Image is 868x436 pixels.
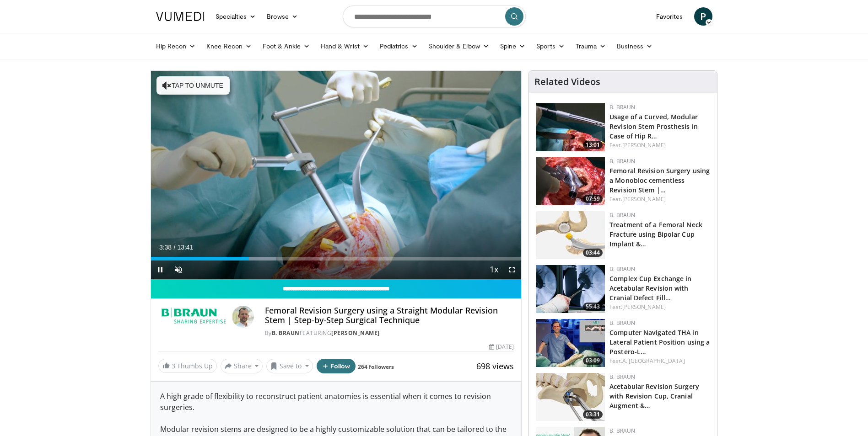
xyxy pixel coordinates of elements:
[536,157,605,205] img: 97950487-ad54-47b6-9334-a8a64355b513.150x105_q85_crop-smart_upscale.jpg
[609,373,635,381] a: B. Braun
[536,211,605,259] img: dd541074-bb98-4b7d-853b-83c717806bb5.jpg.150x105_q85_crop-smart_upscale.jpg
[536,103,605,151] a: 13:01
[622,303,666,311] a: [PERSON_NAME]
[611,37,658,55] a: Business
[423,37,495,55] a: Shoulder & Elbow
[495,37,531,55] a: Spine
[151,261,169,279] button: Pause
[485,261,503,279] button: Playback Rate
[694,7,712,26] a: P
[158,306,228,328] img: B. Braun
[609,319,635,327] a: B. Braun
[159,244,172,251] span: 3:38
[570,37,612,55] a: Trauma
[272,329,300,337] a: B. Braun
[583,356,603,365] span: 03:09
[536,319,605,367] a: 03:09
[315,37,374,55] a: Hand & Wrist
[583,141,603,149] span: 13:01
[266,359,313,373] button: Save to
[609,141,710,149] div: Feat.
[609,112,698,140] a: Usage of a Curved, Modular Revision Stem Prosthesis in Case of Hip R…
[609,427,635,435] a: B. Braun
[609,265,635,273] a: B. Braun
[609,103,635,111] a: B. Braun
[609,195,710,203] div: Feat.
[210,7,262,26] a: Specialties
[257,37,315,55] a: Foot & Ankle
[151,71,522,279] video-js: Video Player
[609,274,691,302] a: Complex Cup Exchange in Acetabular Revision with Cranial Defect Fill…
[536,265,605,313] img: 8b64c0ca-f349-41b4-a711-37a94bb885a5.jpg.150x105_q85_crop-smart_upscale.jpg
[531,37,570,55] a: Sports
[583,249,603,257] span: 03:44
[622,195,666,203] a: [PERSON_NAME]
[156,76,230,95] button: Tap to unmute
[609,303,710,311] div: Feat.
[536,103,605,151] img: 3f0fddff-fdec-4e4b-bfed-b21d85259955.150x105_q85_crop-smart_upscale.jpg
[583,195,603,203] span: 07:59
[156,12,205,21] img: VuMedi Logo
[489,343,514,351] div: [DATE]
[609,328,710,356] a: Computer Navigated THA in Lateral Patient Position using a Postero-L…
[265,306,514,325] h4: Femoral Revision Surgery using a Straight Modular Revision Stem | Step-by-Step Surgical Technique
[609,166,710,194] a: Femoral Revision Surgery using a Monobloc cementless Revision Stem |…
[172,362,175,370] span: 3
[232,306,254,328] img: Avatar
[169,261,188,279] button: Unmute
[622,357,685,365] a: A. [GEOGRAPHIC_DATA]
[265,329,514,337] div: By FEATURING
[609,157,635,165] a: B. Braun
[609,382,699,410] a: Acetabular Revision Surgery with Revision Cup, Cranial Augment &…
[317,359,356,373] button: Follow
[476,361,514,372] span: 698 views
[536,319,605,367] img: 11fc43c8-c25e-4126-ac60-c8374046ba21.jpg.150x105_q85_crop-smart_upscale.jpg
[331,329,380,337] a: [PERSON_NAME]
[151,257,522,261] div: Progress Bar
[221,359,263,373] button: Share
[536,265,605,313] a: 55:43
[261,7,303,26] a: Browse
[651,7,689,26] a: Favorites
[583,410,603,419] span: 03:31
[609,357,710,365] div: Feat.
[343,5,526,27] input: Search topics, interventions
[536,211,605,259] a: 03:44
[174,244,176,251] span: /
[503,261,521,279] button: Fullscreen
[534,76,600,87] h4: Related Videos
[583,303,603,311] span: 55:43
[536,373,605,421] img: 44575493-eacc-451e-831c-71696420bc06.150x105_q85_crop-smart_upscale.jpg
[158,359,217,373] a: 3 Thumbs Up
[151,37,201,55] a: Hip Recon
[609,211,635,219] a: B. Braun
[536,157,605,205] a: 07:59
[622,141,666,149] a: [PERSON_NAME]
[358,363,394,371] a: 264 followers
[536,373,605,421] a: 03:31
[609,220,702,248] a: Treatment of a Femoral Neck Fracture using Bipolar Cup Implant &…
[374,37,423,55] a: Pediatrics
[201,37,257,55] a: Knee Recon
[177,244,193,251] span: 13:41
